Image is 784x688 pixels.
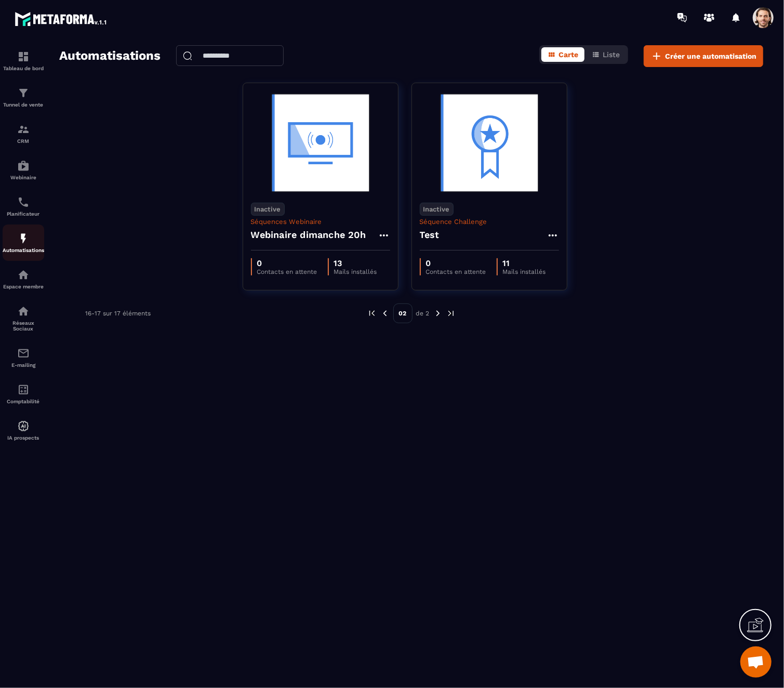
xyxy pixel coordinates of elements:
p: Inactive [420,203,454,216]
a: formationformationCRM [3,115,44,152]
p: CRM [3,138,44,144]
img: scheduler [17,196,30,208]
a: automationsautomationsWebinaire [3,152,44,188]
h4: Test [420,228,440,242]
img: social-network [17,305,30,317]
p: 02 [393,303,413,323]
p: Espace membre [3,284,44,289]
p: Planificateur [3,211,44,217]
p: IA prospects [3,435,44,441]
img: next [446,309,456,318]
img: formation [17,87,30,99]
a: Open chat [740,646,772,678]
a: automationsautomationsAutomatisations [3,224,44,261]
img: formation [17,50,30,63]
img: prev [367,309,377,318]
p: Contacts en attente [257,268,317,275]
p: 16-17 sur 17 éléments [85,310,151,317]
a: automationsautomationsEspace membre [3,261,44,297]
button: Créer une automatisation [644,45,763,67]
span: Créer une automatisation [665,51,756,61]
p: Tunnel de vente [3,102,44,108]
img: automation-background [420,91,559,195]
a: accountantaccountantComptabilité [3,376,44,412]
p: Contacts en attente [426,268,486,275]
span: Liste [603,50,620,59]
p: Réseaux Sociaux [3,320,44,332]
p: 11 [503,258,546,268]
img: automation-background [251,91,390,195]
img: automations [17,232,30,245]
p: 0 [426,258,486,268]
p: 0 [257,258,317,268]
img: prev [380,309,390,318]
p: Séquences Webinaire [251,218,390,226]
span: Carte [559,50,578,59]
p: Webinaire [3,175,44,180]
button: Carte [541,47,584,62]
img: next [433,309,443,318]
a: formationformationTunnel de vente [3,79,44,115]
img: formation [17,123,30,136]
img: automations [17,420,30,432]
p: Inactive [251,203,285,216]
h4: Webinaire dimanche 20h [251,228,366,242]
p: Mails installés [334,268,377,275]
button: Liste [586,47,626,62]
p: Séquence Challenge [420,218,559,226]
p: Tableau de bord [3,65,44,71]
p: Automatisations [3,247,44,253]
h2: Automatisations [59,45,161,67]
img: logo [15,9,108,28]
a: social-networksocial-networkRéseaux Sociaux [3,297,44,339]
a: formationformationTableau de bord [3,43,44,79]
a: schedulerschedulerPlanificateur [3,188,44,224]
img: email [17,347,30,360]
img: accountant [17,383,30,396]
p: E-mailing [3,362,44,368]
img: automations [17,269,30,281]
p: Comptabilité [3,399,44,404]
p: de 2 [416,309,430,317]
p: Mails installés [503,268,546,275]
p: 13 [334,258,377,268]
img: automations [17,160,30,172]
a: emailemailE-mailing [3,339,44,376]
